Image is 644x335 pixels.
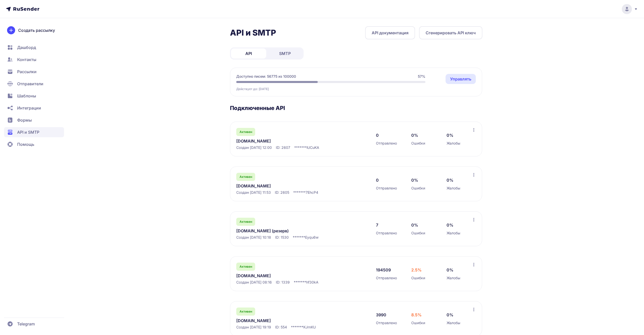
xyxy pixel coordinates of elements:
[447,231,460,236] span: Жалобы
[447,141,460,146] span: Жалобы
[17,57,36,63] span: Контакты
[240,220,252,224] span: Активен
[236,280,272,285] span: Создан [DATE] 08:16
[275,190,289,195] span: ID: 2605
[276,145,290,150] span: ID: 2607
[275,325,287,330] span: ID: 554
[17,44,36,50] span: Дашборд
[376,320,397,325] span: Отправлено
[419,26,482,39] button: Сгенерировать API ключ
[17,321,35,327] span: Telegram
[236,74,296,79] span: Доступно писем: 56775 из 100000
[17,81,43,87] span: Отправители
[236,145,272,150] span: Создан [DATE] 12:00
[447,312,453,318] span: 0%
[376,186,397,191] span: Отправлено
[411,320,425,325] span: Ошибки
[236,318,340,324] a: [DOMAIN_NAME]
[236,273,340,279] a: [DOMAIN_NAME]
[236,190,271,195] span: Создан [DATE] 11:53
[376,312,386,318] span: 3990
[376,141,397,146] span: Отправлено
[411,267,422,273] span: 2.5%
[411,312,422,318] span: 8.5%
[17,141,34,147] span: Помощь
[376,132,379,138] span: 0
[230,104,482,111] h3: Подключенные API
[4,319,64,329] a: Telegram
[411,222,418,228] span: 0%
[236,325,271,330] span: Создан [DATE] 19:19
[17,129,39,135] span: API и SMTP
[447,320,460,325] span: Жалобы
[447,267,453,273] span: 0%
[275,235,289,240] span: ID: 1530
[17,69,37,75] span: Рассылки
[18,27,55,33] span: Создать рассылку
[307,145,319,150] span: lUCuKA
[446,74,476,84] a: Управлять
[411,186,425,191] span: Ошибки
[411,132,418,138] span: 0%
[276,280,290,285] span: ID: 1339
[245,50,252,57] span: API
[376,231,397,236] span: Отправлено
[411,177,418,183] span: 0%
[240,310,252,314] span: Активен
[376,275,397,281] span: Отправлено
[418,74,425,79] span: 57%
[306,190,318,195] span: 7EhcP4
[236,183,340,189] a: [DOMAIN_NAME]
[240,175,252,179] span: Активен
[236,235,271,240] span: Создан [DATE] 10:18
[305,235,318,240] span: Eyqu6w
[231,48,266,59] a: API
[447,177,453,183] span: 0%
[267,48,303,59] a: SMTP
[303,325,316,330] span: KJrnKU
[279,50,291,57] span: SMTP
[376,177,379,183] span: 0
[447,222,453,228] span: 0%
[240,265,252,269] span: Активен
[411,275,425,281] span: Ошибки
[236,138,340,144] a: [DOMAIN_NAME]
[17,105,41,111] span: Интеграции
[447,132,453,138] span: 0%
[447,275,460,281] span: Жалобы
[240,130,252,134] span: Активен
[411,231,425,236] span: Ошибки
[230,28,276,38] h2: API и SMTP
[17,93,36,99] span: Шаблоны
[411,141,425,146] span: Ошибки
[17,117,32,123] span: Формы
[306,280,318,285] span: hf30kA
[236,228,340,234] a: [DOMAIN_NAME] (резерв)
[365,26,415,39] a: API документация
[447,186,460,191] span: Жалобы
[236,87,269,91] span: Действует до: [DATE]
[376,222,378,228] span: 7
[376,267,391,273] span: 194509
